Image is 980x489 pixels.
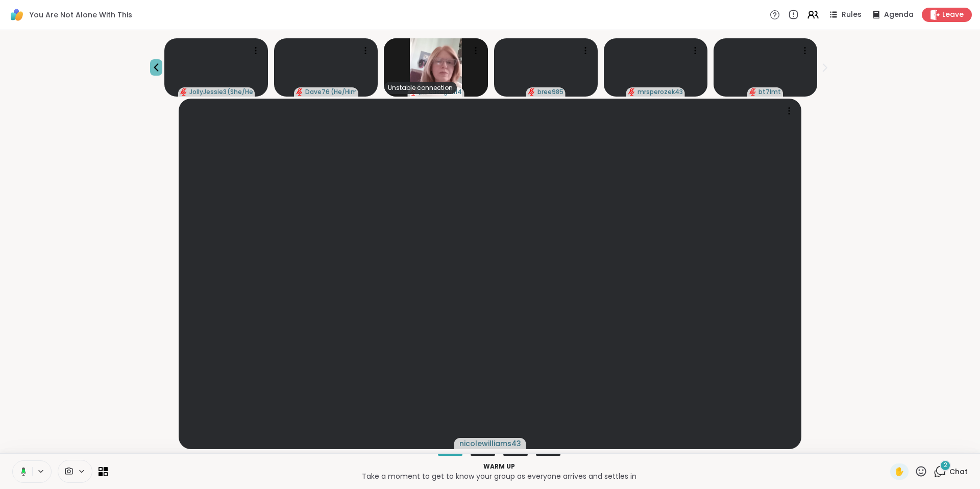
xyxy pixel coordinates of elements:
span: audio-muted [180,88,187,96]
span: audio-muted [296,88,303,96]
span: Leave [942,10,964,20]
span: Dave76 [305,88,330,96]
span: bt7lmt [758,88,781,96]
span: 2 [944,461,947,470]
span: nicolewilliams43 [459,438,521,449]
span: You Are Not Alone With This [30,10,132,20]
span: Rules [842,10,862,20]
img: ShareWell Logomark [8,6,26,24]
div: Unstable connection [384,82,457,94]
span: Chat [949,467,968,477]
span: bree985 [537,88,563,96]
span: audio-muted [749,88,756,96]
span: audio-muted [628,88,635,96]
p: Take a moment to get to know your group as everyone arrives and settles in [114,471,884,481]
span: ( He/Him ) [331,88,356,96]
span: ( She/Her ) [227,88,253,96]
span: ✋ [894,465,904,478]
span: mrsperozek43 [638,88,683,96]
img: cakegurl14 [410,38,462,97]
span: JollyJessie38 [189,88,226,96]
p: Warm up [114,462,884,471]
span: audio-muted [528,88,535,96]
span: Agenda [884,10,914,20]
